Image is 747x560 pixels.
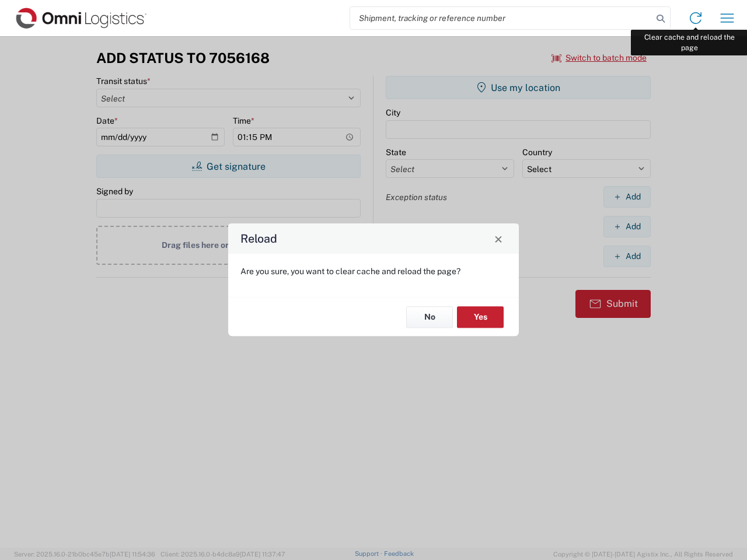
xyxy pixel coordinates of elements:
button: Yes [457,306,504,328]
button: Close [490,230,507,247]
button: No [406,306,453,328]
h4: Reload [240,230,277,247]
input: Shipment, tracking or reference number [350,7,652,29]
p: Are you sure, you want to clear cache and reload the page? [240,266,507,276]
